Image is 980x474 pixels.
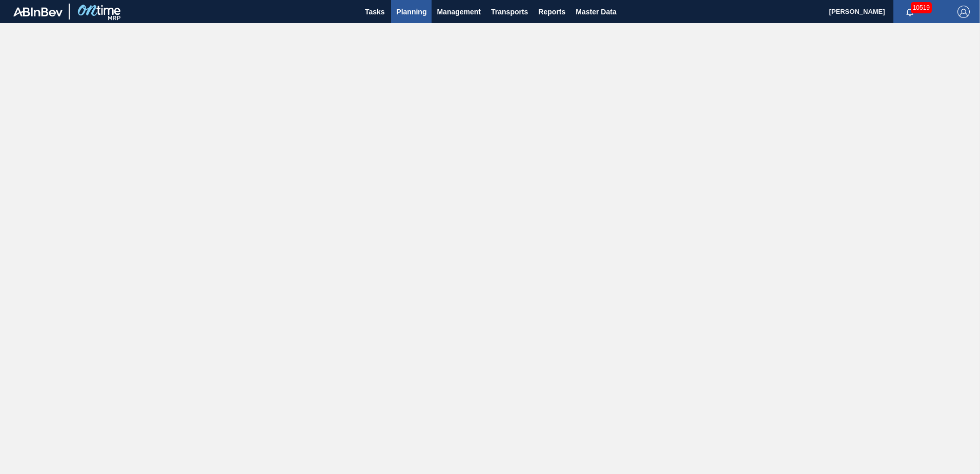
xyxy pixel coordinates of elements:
[363,6,386,18] span: Tasks
[957,6,970,18] img: Logout
[911,2,932,13] span: 10519
[13,7,63,16] img: TNhmsLtSVTkK8tSr43FrP2fwEKptu5GPRR3wAAAABJRU5ErkJggg==
[396,6,426,18] span: Planning
[538,6,565,18] span: Reports
[576,6,616,18] span: Master Data
[437,6,481,18] span: Management
[893,5,926,19] button: Notifications
[491,6,528,18] span: Transports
